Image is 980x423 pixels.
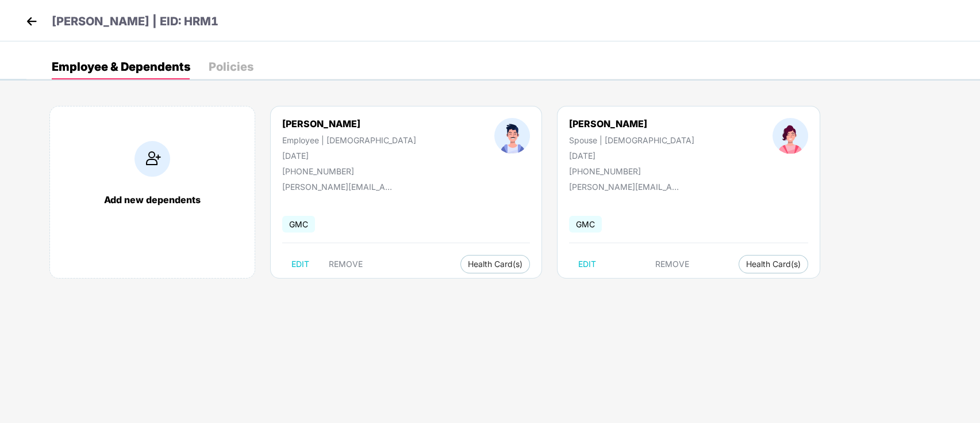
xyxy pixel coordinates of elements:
button: Health Card(s) [460,255,530,273]
button: REMOVE [646,255,698,273]
button: EDIT [282,255,318,273]
div: Add new dependents [62,194,243,205]
div: [DATE] [282,151,416,161]
button: EDIT [569,255,605,273]
span: Health Card(s) [468,261,522,267]
p: [PERSON_NAME] | EID: HRM1 [52,13,218,31]
div: [PHONE_NUMBER] [282,166,416,176]
div: [PHONE_NUMBER] [569,166,694,176]
button: Health Card(s) [739,255,808,273]
div: [DATE] [569,151,694,161]
div: Employee & Dependents [52,61,190,73]
span: EDIT [578,260,596,269]
div: [PERSON_NAME][EMAIL_ADDRESS][PERSON_NAME][DOMAIN_NAME] [282,182,397,192]
span: GMC [282,216,315,233]
img: back [23,13,40,30]
div: [PERSON_NAME] [282,118,416,129]
div: [PERSON_NAME][EMAIL_ADDRESS][PERSON_NAME][DOMAIN_NAME] [569,182,684,192]
div: Employee | [DEMOGRAPHIC_DATA] [282,135,416,145]
span: REMOVE [329,260,363,269]
button: REMOVE [320,255,372,273]
span: GMC [569,216,602,233]
span: Health Card(s) [746,261,801,267]
img: profileImage [494,118,530,154]
img: profileImage [773,118,808,154]
div: Spouse | [DEMOGRAPHIC_DATA] [569,135,694,145]
div: [PERSON_NAME] [569,118,694,129]
img: addIcon [134,141,170,177]
div: Policies [209,61,253,73]
span: REMOVE [655,260,689,269]
span: EDIT [291,260,309,269]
